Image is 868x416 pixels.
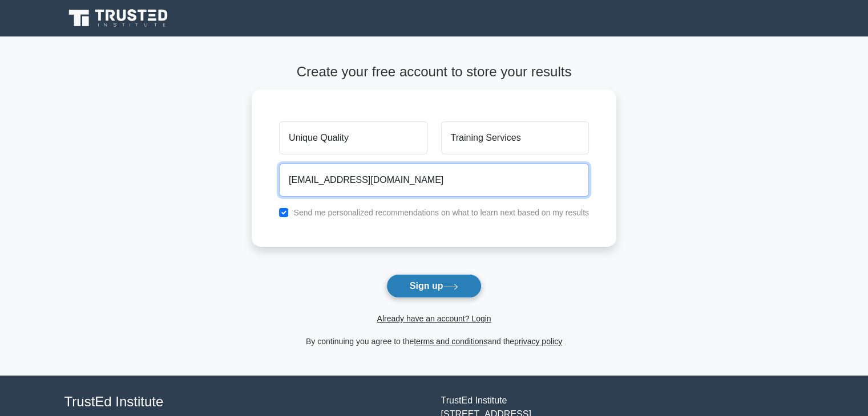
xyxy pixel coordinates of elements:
a: Already have an account? Login [377,314,491,323]
button: Sign up [386,274,482,298]
a: privacy policy [514,337,562,346]
input: First name [279,121,427,154]
input: Last name [441,121,589,154]
label: Send me personalized recommendations on what to learn next based on my results [293,208,589,217]
h4: TrustEd Institute [64,394,427,410]
input: Email [279,164,589,197]
div: By continuing you agree to the and the [245,335,623,348]
a: terms and conditions [414,337,487,346]
h4: Create your free account to store your results [252,64,616,80]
